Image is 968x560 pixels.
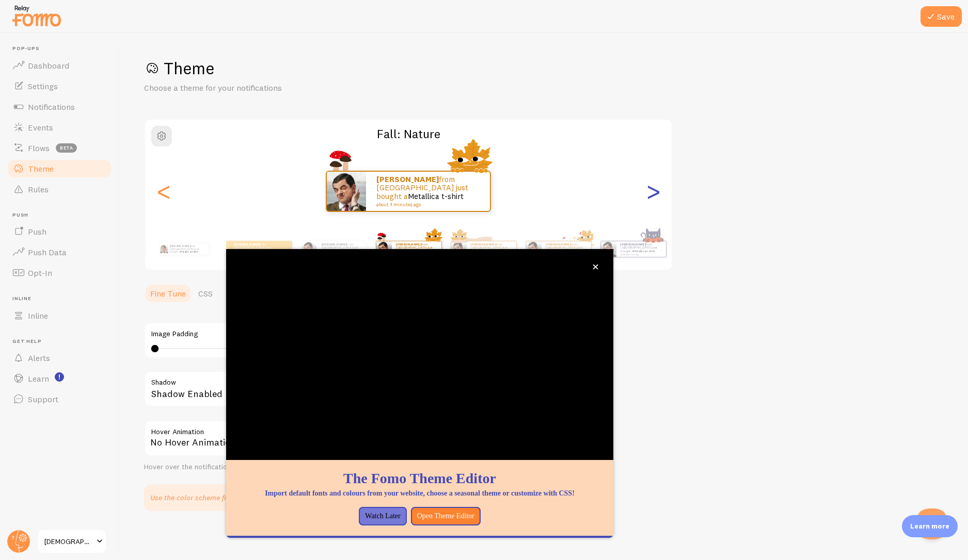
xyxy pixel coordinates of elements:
[28,143,50,153] span: Flows
[12,212,113,219] span: Push
[322,242,346,246] strong: [PERSON_NAME]
[6,76,113,96] a: Settings
[376,241,391,257] img: Fomo
[6,221,113,242] a: Push
[451,241,466,257] img: Fomo
[301,241,316,256] img: Fomo
[621,242,662,255] p: from [GEOGRAPHIC_DATA] just bought a
[327,172,366,211] img: Fomo
[916,508,947,539] iframe: Help Scout Beacon - Open
[55,372,64,382] svg: <p>Watch New Feature Tutorials!</p>
[150,492,280,503] p: Use the color scheme from your website
[28,310,48,321] span: Inline
[239,488,601,499] p: Import default fonts and colours from your website, choose a seasonal theme or customize with CSS!
[28,247,67,257] span: Push Data
[6,179,113,200] a: Rules
[12,338,113,345] span: Get Help
[6,55,113,76] a: Dashboard
[144,371,454,408] div: Shadow Enabled
[590,261,601,272] button: close,
[37,529,107,554] a: [DEMOGRAPHIC_DATA] Apparel Company
[408,191,464,201] a: Metallica t-shirt
[546,242,587,255] p: from [GEOGRAPHIC_DATA] just bought a
[28,353,50,363] span: Alerts
[28,226,46,237] span: Push
[170,244,191,248] strong: [PERSON_NAME]
[145,126,672,142] h2: Fall: Nature
[28,394,58,404] span: Support
[151,330,447,339] label: Image Padding
[239,468,601,488] h1: The Fomo Theme Editor
[28,81,58,91] span: Settings
[170,243,204,255] p: from [GEOGRAPHIC_DATA] just bought a
[28,184,49,194] span: Rules
[322,242,363,255] p: from [GEOGRAPHIC_DATA] just bought a
[6,96,113,117] a: Notifications
[11,3,62,29] img: fomo-relay-logo-orange.svg
[12,295,113,302] span: Inline
[396,242,437,255] p: from [GEOGRAPHIC_DATA] just bought a
[6,117,113,138] a: Events
[12,45,113,52] span: Pop-ups
[234,242,276,255] p: from [GEOGRAPHIC_DATA] just bought a
[376,202,477,207] small: about 4 minutes ago
[28,60,69,71] span: Dashboard
[144,463,454,472] div: Hover over the notification for preview
[902,515,958,537] div: Learn more
[6,348,113,368] a: Alerts
[526,241,541,257] img: Fomo
[234,242,259,246] strong: [PERSON_NAME]
[546,242,570,246] strong: [PERSON_NAME]
[6,389,113,409] a: Support
[160,245,168,253] img: Fomo
[28,102,75,112] span: Notifications
[44,535,93,548] span: [DEMOGRAPHIC_DATA] Apparel Company
[28,122,53,133] span: Events
[192,283,219,304] a: CSS
[396,242,421,246] strong: [PERSON_NAME]
[56,143,77,153] span: beta
[28,268,52,278] span: Opt-In
[600,241,616,257] img: Fomo
[226,249,613,538] div: The Fomo Theme EditorImport default fonts and colours from your website, choose a seasonal theme ...
[6,138,113,158] a: Flows beta
[28,373,49,384] span: Learn
[471,242,512,255] p: from [GEOGRAPHIC_DATA] just bought a
[621,253,661,255] small: about 4 minutes ago
[359,507,406,525] button: Watch Later
[376,174,439,184] strong: [PERSON_NAME]
[647,154,659,228] div: Next slide
[471,242,496,246] strong: [PERSON_NAME]
[144,283,192,304] a: Fine Tune
[411,507,481,525] button: Open Theme Editor
[910,521,949,531] p: Learn more
[28,163,54,174] span: Theme
[180,250,198,253] a: Metallica t-shirt
[6,158,113,179] a: Theme
[6,368,113,389] a: Learn
[633,249,655,253] a: Metallica t-shirt
[157,154,170,228] div: Previous slide
[6,242,113,262] a: Push Data
[144,58,943,79] h1: Theme
[144,82,392,94] p: Choose a theme for your notifications
[144,420,454,456] div: No Hover Animation
[376,175,480,207] p: from [GEOGRAPHIC_DATA] just bought a
[621,242,645,246] strong: [PERSON_NAME]
[6,262,113,283] a: Opt-In
[6,305,113,326] a: Inline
